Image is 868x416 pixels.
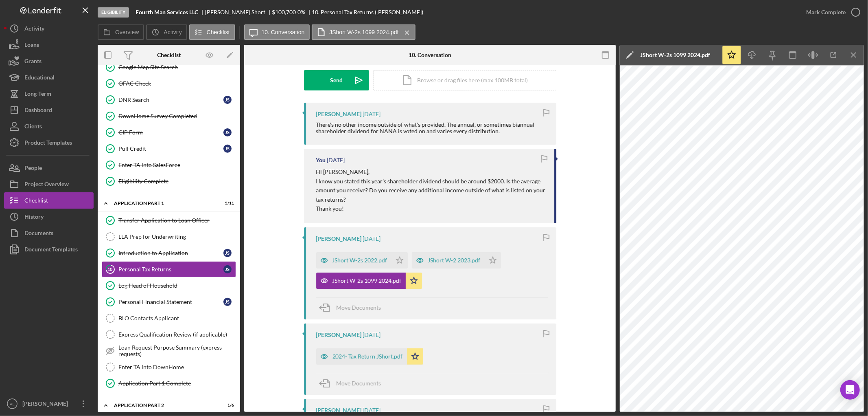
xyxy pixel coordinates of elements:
div: DownHome Survey Completed [118,113,236,119]
div: Express Qualification Review (if applicable) [118,331,236,338]
div: Project Overview [24,176,69,194]
div: Transfer Application to Loan Officer [118,217,236,224]
span: $100,700 [272,9,296,15]
div: Documents [24,225,53,243]
span: Move Documents [337,380,381,387]
div: Product Templates [24,134,72,153]
label: Overview [115,29,139,35]
button: Checklist [4,192,94,209]
div: Checklist [157,52,181,58]
span: Move Documents [337,304,381,311]
a: CIP FormJS [102,124,236,141]
a: Dashboard [4,102,94,118]
div: Introduction to Application [118,250,223,256]
button: JShort W-2s 2022.pdf [316,252,408,269]
tspan: 10 [108,266,113,272]
div: [PERSON_NAME] [316,407,362,414]
div: J S [223,249,232,257]
a: Enter TA into DownHome [102,359,236,375]
div: Application Part 1 [114,201,214,206]
div: J S [223,145,232,153]
div: CIP Form [118,129,223,136]
div: 10. Personal Tax Returns ([PERSON_NAME]) [312,9,424,15]
a: Personal Financial StatementJS [102,294,236,310]
div: 1 / 6 [219,403,234,408]
label: Activity [164,29,181,35]
button: AL[PERSON_NAME] [4,396,94,412]
div: Google Map Site Search [118,64,236,70]
button: Educational [4,69,94,86]
button: JShort W-2 2023.pdf [412,252,501,269]
a: Express Qualification Review (if applicable) [102,326,236,343]
a: Pull CreditJS [102,141,236,157]
button: Documents [4,225,94,241]
p: I know you stated this year's shareholder dividend should be around $2000. Is the average amount ... [316,177,546,204]
div: People [24,160,42,178]
div: 0 % [297,9,305,15]
button: 10. Conversation [244,24,310,40]
button: Project Overview [4,176,94,192]
div: J S [223,96,232,104]
a: Grants [4,53,94,69]
div: 2024- Tax Return JShort.pdf [332,353,403,360]
button: Move Documents [316,373,389,394]
div: Eligibility [98,7,129,18]
time: 2025-09-17 05:29 [363,407,381,414]
div: Pull Credit [118,145,223,152]
div: [PERSON_NAME] Short [205,9,272,15]
time: 2025-09-17 05:29 [363,332,381,338]
a: DNR SearchJS [102,92,236,108]
p: Thank you! [316,204,546,213]
text: AL [10,402,15,406]
a: Enter TA into SalesForce [102,157,236,173]
div: J S [223,298,232,306]
button: Long-Term [4,86,94,102]
a: BLO Contacts Applicant [102,310,236,326]
div: You [316,157,326,163]
div: Personal Tax Returns [118,266,223,273]
p: Hi [PERSON_NAME], [316,167,546,176]
button: Overview [98,24,144,40]
div: Loan Request Purpose Summary (express requests) [118,344,236,357]
time: 2025-09-25 22:20 [363,111,381,117]
a: Transfer Application to Loan Officer [102,212,236,229]
div: Checklist [24,192,48,211]
a: Introduction to ApplicationJS [102,245,236,261]
button: Move Documents [316,297,389,318]
button: People [4,160,94,176]
button: Mark Complete [798,4,864,20]
a: Loan Request Purpose Summary (express requests) [102,343,236,359]
div: Send [330,70,343,90]
a: Eligibility Complete [102,173,236,189]
div: BLO Contacts Applicant [118,315,236,321]
a: Log Head of Household [102,277,236,294]
button: Activity [146,24,187,40]
a: DownHome Survey Completed [102,108,236,124]
a: LLA Prep for Underwriting [102,229,236,245]
button: Document Templates [4,241,94,258]
time: 2025-09-18 17:57 [363,236,381,242]
button: 2024- Tax Return JShort.pdf [316,348,423,365]
div: Enter TA into SalesForce [118,162,236,168]
button: Clients [4,118,94,134]
div: Activity [24,20,44,39]
div: Eligibility Complete [118,178,236,185]
div: Enter TA into DownHome [118,364,236,370]
div: [PERSON_NAME] [316,332,362,338]
button: Activity [4,20,94,37]
div: Long-Term [24,86,51,104]
div: Loans [24,37,39,55]
div: History [24,209,44,227]
div: Open Intercom Messenger [840,380,860,400]
button: JShort W-2s 1099 2024.pdf [312,24,415,40]
div: Log Head of Household [118,282,236,289]
a: Loans [4,37,94,53]
div: JShort W-2 2023.pdf [428,257,481,264]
